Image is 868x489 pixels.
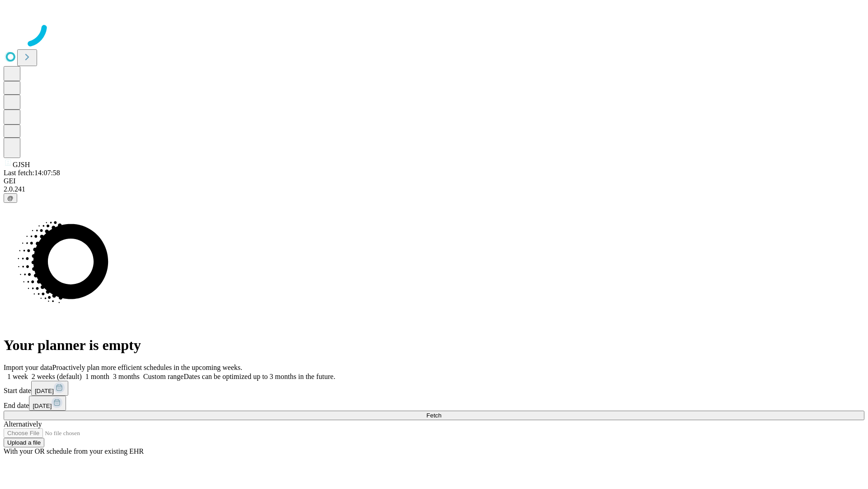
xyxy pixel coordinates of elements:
[4,193,17,203] button: @
[13,161,30,168] span: GJSH
[31,381,68,396] button: [DATE]
[29,396,66,411] button: [DATE]
[32,373,82,380] span: 2 weeks (default)
[4,420,42,428] span: Alternatively
[426,412,441,419] span: Fetch
[7,373,28,380] span: 1 week
[4,177,864,185] div: GEI
[4,381,864,396] div: Start date
[4,438,44,447] button: Upload a file
[35,388,54,394] span: [DATE]
[4,364,52,371] span: Import your data
[52,364,242,371] span: Proactively plan more efficient schedules in the upcoming weeks.
[4,185,864,193] div: 2.0.241
[85,373,109,380] span: 1 month
[143,373,184,380] span: Custom range
[7,195,14,201] span: @
[184,373,335,380] span: Dates can be optimized up to 3 months in the future.
[33,403,52,409] span: [DATE]
[4,447,144,455] span: With your OR schedule from your existing EHR
[4,169,60,177] span: Last fetch: 14:07:58
[4,396,864,411] div: End date
[4,337,864,354] h1: Your planner is empty
[113,373,140,380] span: 3 months
[4,411,864,420] button: Fetch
